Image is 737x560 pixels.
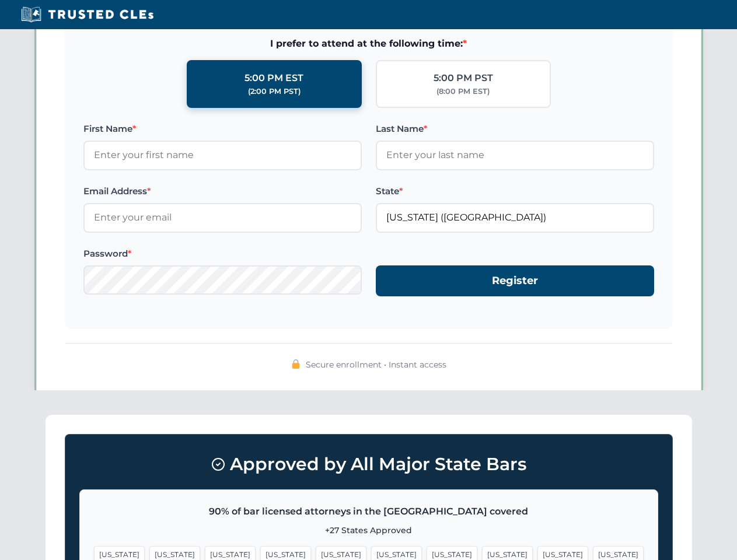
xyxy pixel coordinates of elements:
[94,524,644,537] p: +27 States Approved
[94,504,644,519] p: 90% of bar licensed attorneys in the [GEOGRAPHIC_DATA] covered
[376,265,654,296] button: Register
[436,86,490,97] div: (8:00 PM EST)
[83,122,362,136] label: First Name
[83,36,654,51] span: I prefer to attend at the following time:
[18,6,157,23] img: Trusted CLEs
[376,203,654,232] input: Florida (FL)
[83,203,362,232] input: Enter your email
[434,71,493,86] div: 5:00 PM PST
[244,71,303,86] div: 5:00 PM EST
[376,141,654,170] input: Enter your last name
[248,86,301,97] div: (2:00 PM PST)
[376,184,654,198] label: State
[306,358,446,371] span: Secure enrollment • Instant access
[83,184,362,198] label: Email Address
[79,449,658,480] h3: Approved by All Major State Bars
[83,247,362,261] label: Password
[376,122,654,136] label: Last Name
[83,141,362,170] input: Enter your first name
[291,359,301,369] img: 🔒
